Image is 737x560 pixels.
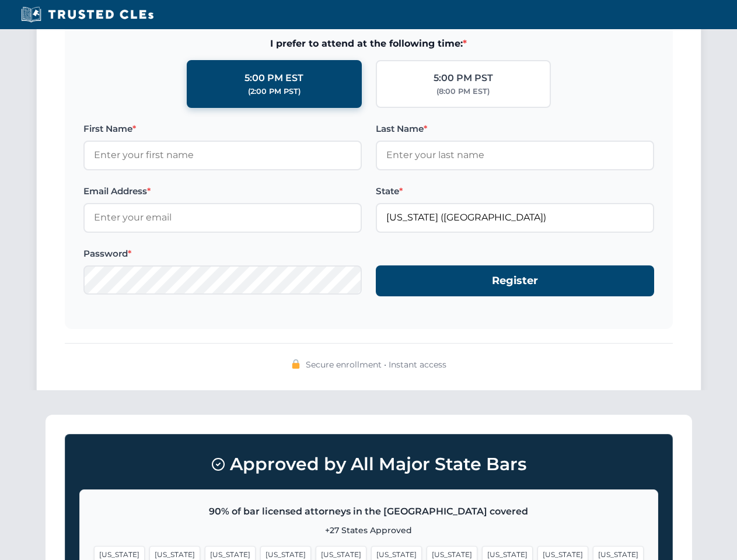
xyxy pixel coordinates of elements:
[376,203,654,232] input: Florida (FL)
[94,524,644,537] p: +27 States Approved
[18,6,157,23] img: Trusted CLEs
[376,265,654,296] button: Register
[434,71,493,86] div: 5:00 PM PST
[83,247,362,261] label: Password
[291,359,301,369] img: 🔒
[83,141,362,170] input: Enter your first name
[94,504,644,519] p: 90% of bar licensed attorneys in the [GEOGRAPHIC_DATA] covered
[306,358,446,371] span: Secure enrollment • Instant access
[376,141,654,170] input: Enter your last name
[376,184,654,198] label: State
[376,122,654,136] label: Last Name
[83,36,654,51] span: I prefer to attend at the following time:
[248,86,301,97] div: (2:00 PM PST)
[83,184,362,198] label: Email Address
[244,71,303,86] div: 5:00 PM EST
[83,122,362,136] label: First Name
[436,86,490,97] div: (8:00 PM EST)
[79,449,658,480] h3: Approved by All Major State Bars
[83,203,362,232] input: Enter your email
